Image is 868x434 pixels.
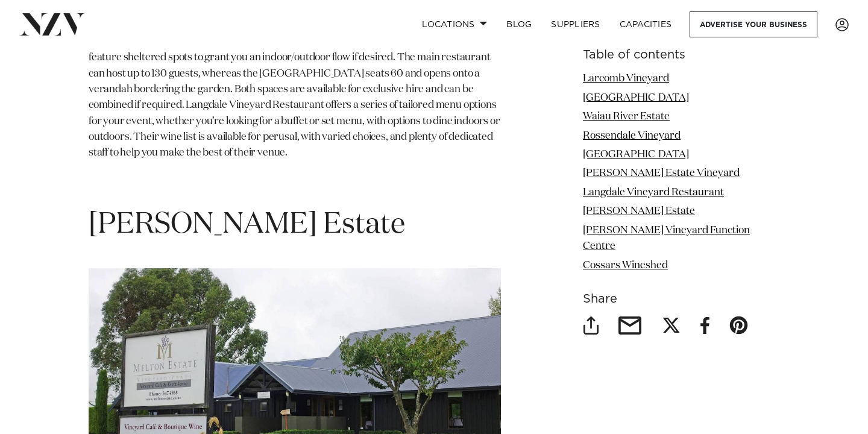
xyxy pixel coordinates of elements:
a: Waiau River Estate [583,112,670,122]
a: Advertise your business [690,11,817,37]
a: [PERSON_NAME] Estate Vineyard [583,168,740,178]
img: nzv-logo.png [19,13,85,35]
a: Rossendale Vineyard [583,130,681,140]
a: Cossars Wineshed [583,260,668,270]
a: BLOG [497,11,541,37]
h6: Share [583,293,779,306]
a: [GEOGRAPHIC_DATA] [583,149,689,160]
a: [PERSON_NAME] Vineyard Function Centre [583,225,750,251]
a: Langdale Vineyard Restaurant [583,187,724,198]
a: [PERSON_NAME] Estate [583,206,695,216]
a: SUPPLIERS [541,11,609,37]
span: [PERSON_NAME] Estate [89,210,405,239]
a: Locations [412,11,497,37]
h6: Table of contents [583,49,779,61]
a: [GEOGRAPHIC_DATA] [583,92,689,102]
a: Capacities [610,11,682,37]
a: Larcomb Vineyard [583,74,669,84]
